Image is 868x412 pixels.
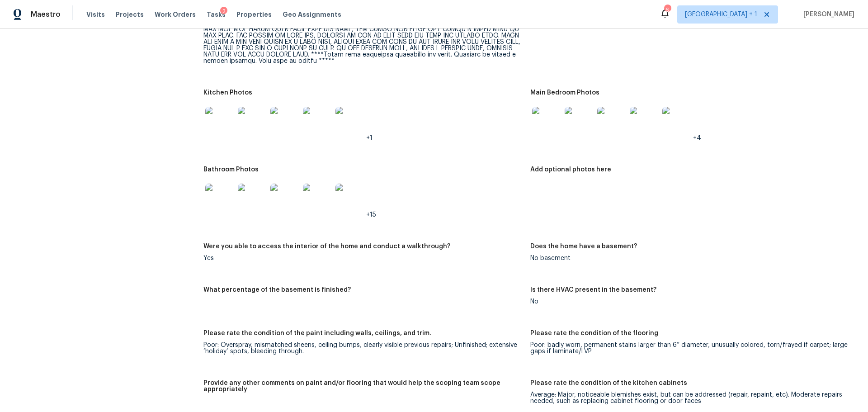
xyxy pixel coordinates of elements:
span: Work Orders [155,10,196,19]
h5: Bathroom Photos [203,166,259,173]
h5: Provide any other comments on paint and/or flooring that would help the scoping team scope approp... [203,380,523,393]
h5: Main Bedroom Photos [530,90,599,96]
span: Properties [236,10,272,19]
span: Tasks [207,11,226,18]
h5: Please rate the condition of the kitchen cabinets [530,380,687,386]
span: Visits [86,10,105,19]
h5: Does the home have a basement? [530,243,637,250]
div: No [530,298,850,305]
div: 6 [664,5,670,14]
span: +15 [366,212,376,218]
div: Poor: Overspray, mismatched sheens, ceiling bumps, clearly visible previous repairs; Unfinished; ... [203,342,523,355]
span: [PERSON_NAME] [800,10,854,19]
span: [GEOGRAPHIC_DATA] + 1 [685,10,757,19]
h5: Please rate the condition of the flooring [530,330,658,336]
div: Poor: badly worn, permanent stains larger than 6” diameter, unusually colored, torn/frayed if car... [530,342,850,355]
h5: Is there HVAC present in the basement? [530,287,656,293]
h5: Please rate the condition of the paint including walls, ceilings, and trim. [203,330,431,336]
div: Average: Major, noticeable blemishes exist, but can be addressed (repair, repaint, etc). Moderate... [530,392,850,404]
span: +4 [693,135,701,141]
h5: Were you able to access the interior of the home and conduct a walkthrough? [203,243,450,250]
div: No basement [530,255,850,261]
span: +1 [366,135,373,141]
div: 2 [220,7,227,16]
span: Maestro [31,10,61,19]
span: Projects [116,10,144,19]
div: Yes [203,255,523,261]
h5: Add optional photos here [530,166,611,173]
h5: Kitchen Photos [203,90,252,96]
h5: What percentage of the basement is finished? [203,287,351,293]
span: Geo Assignments [283,10,341,19]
